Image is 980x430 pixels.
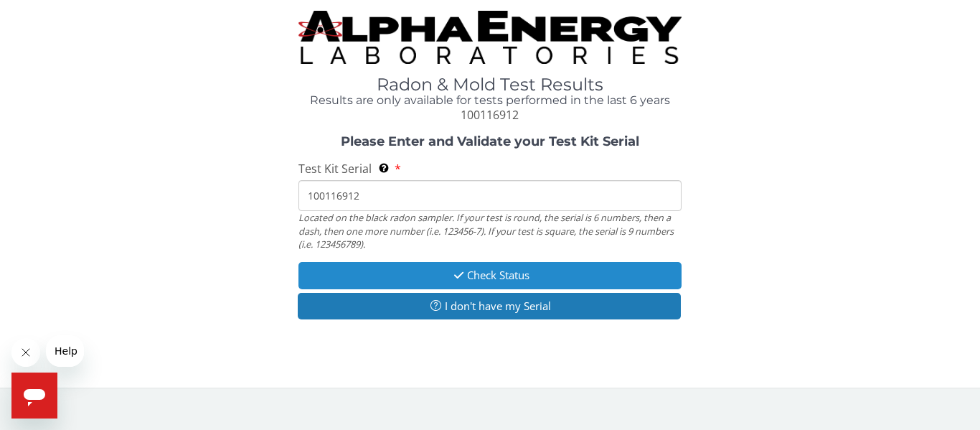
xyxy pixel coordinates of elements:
div: Located on the black radon sampler. If your test is round, the serial is 6 numbers, then a dash, ... [298,211,682,251]
iframe: Button to launch messaging window [11,373,57,419]
iframe: Close message [11,338,40,367]
button: Check Status [298,262,682,289]
iframe: Message from company [46,335,84,367]
h1: Radon & Mold Test Results [298,75,682,94]
span: Test Kit Serial [298,161,372,177]
strong: Please Enter and Validate your Test Kit Serial [341,134,639,149]
img: TightCrop.jpg [298,11,682,64]
span: 100116912 [461,107,519,123]
h4: Results are only available for tests performed in the last 6 years [298,94,682,107]
button: I don't have my Serial [298,293,681,319]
